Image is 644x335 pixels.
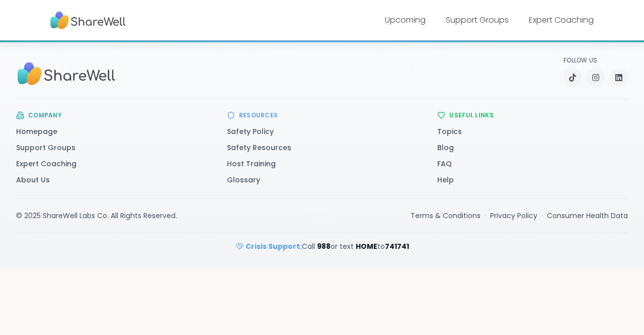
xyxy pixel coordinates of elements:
a: Blog [437,143,454,153]
strong: 741741 [385,241,409,251]
a: Safety Resources [227,143,291,153]
a: Topics [437,126,462,137]
a: Consumer Health Data [547,211,628,221]
a: Help [437,175,454,185]
h3: Resources [239,111,278,119]
span: · [541,211,543,221]
a: LinkedIn [610,69,628,87]
strong: HOME [356,241,377,251]
a: Expert Coaching [16,159,76,169]
a: Expert Coaching [529,14,594,26]
a: Host Training [227,159,276,169]
img: Sharewell [16,57,117,90]
span: · [485,211,486,221]
a: FAQ [437,159,452,169]
a: Safety Policy [227,126,274,137]
a: Instagram [587,69,605,87]
a: Privacy Policy [490,211,537,221]
a: Upcoming [385,14,426,26]
a: TikTok [563,69,582,87]
a: Terms & Conditions [411,211,480,221]
h3: Useful Links [449,111,494,119]
strong: 988 [317,241,331,251]
a: Homepage [16,126,57,137]
div: © 2025 ShareWell Labs Co. All Rights Reserved. [16,211,177,221]
a: Glossary [227,175,260,185]
strong: Crisis Support: [246,241,302,251]
a: Support Groups [446,14,509,26]
h3: Company [28,111,62,119]
img: ShareWell Nav Logo [50,7,126,34]
span: Call or text to [246,241,409,251]
a: About Us [16,175,50,185]
p: Follow Us [563,56,628,64]
a: Support Groups [16,143,75,153]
